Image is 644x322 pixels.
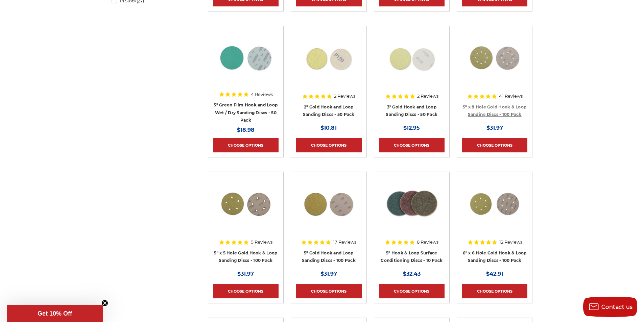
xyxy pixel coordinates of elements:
a: Quick view [305,197,352,210]
a: 5" Hook & Loop Surface Conditioning Discs - 10 Pack [381,250,443,263]
a: 5 inch surface conditioning discs [379,177,445,242]
span: $10.81 [320,125,337,131]
a: 5 inch 8 hole gold velcro disc stack [462,31,527,96]
img: 2 inch hook loop sanding discs gold [302,31,356,85]
div: Get 10% OffClose teaser [7,305,103,322]
span: 2 Reviews [334,94,355,98]
img: 5 inch 8 hole gold velcro disc stack [468,31,522,85]
a: Choose Options [462,284,527,298]
a: 6 inch 6 hole hook and loop sanding disc [462,177,527,242]
a: Choose Options [296,138,361,152]
span: $31.97 [237,271,254,277]
img: gold hook & loop sanding disc stack [302,177,356,231]
a: Quick view [388,197,435,210]
a: 3 inch gold hook and loop sanding discs [379,31,445,96]
img: 3 inch gold hook and loop sanding discs [385,31,439,85]
a: Quick view [471,197,518,210]
a: Side-by-side 5-inch green film hook and loop sanding disc p60 grit and loop back [213,31,279,96]
span: $32.43 [403,271,421,277]
img: Side-by-side 5-inch green film hook and loop sanding disc p60 grit and loop back [219,31,273,85]
a: Choose Options [462,138,527,152]
a: 3" Gold Hook and Loop Sanding Discs - 50 Pack [386,104,437,117]
span: 12 Reviews [499,240,522,244]
a: 5" Gold Hook and Loop Sanding Discs - 100 Pack [302,250,356,263]
a: Quick view [305,51,352,65]
span: 41 Reviews [499,94,523,98]
a: 5 inch 5 hole hook and loop sanding disc [213,177,279,242]
span: $12.95 [403,125,420,131]
a: Choose Options [296,284,361,298]
a: 5" x 5 Hole Gold Hook & Loop Sanding Discs - 100 Pack [214,250,277,263]
a: Choose Options [379,284,445,298]
span: Contact us [601,304,633,310]
span: $31.97 [486,125,503,131]
button: Close teaser [101,300,108,306]
a: Quick view [471,51,518,65]
span: $18.98 [237,127,255,133]
a: 2 inch hook loop sanding discs gold [296,31,361,96]
a: Quick view [222,197,269,210]
a: 5" Green Film Hook and Loop Wet / Dry Sanding Discs - 50 Pack [214,102,278,123]
a: gold hook & loop sanding disc stack [296,177,361,242]
img: 5 inch surface conditioning discs [385,177,439,231]
a: 5" x 8 Hole Gold Hook & Loop Sanding Discs - 100 Pack [463,104,526,117]
span: 4 Reviews [251,92,273,97]
span: 9 Reviews [251,240,272,244]
a: 2" Gold Hook and Loop Sanding Discs - 50 Pack [303,104,355,117]
img: 6 inch 6 hole hook and loop sanding disc [468,177,522,231]
button: Contact us [583,297,637,317]
span: 2 Reviews [417,94,438,98]
a: Choose Options [379,138,445,152]
span: 8 Reviews [417,240,438,244]
a: Quick view [222,51,269,65]
span: 17 Reviews [333,240,356,244]
span: $31.97 [320,271,337,277]
a: Quick view [388,51,435,65]
a: Choose Options [213,284,279,298]
a: 6" x 6 Hole Gold Hook & Loop Sanding Discs - 100 Pack [463,250,527,263]
span: Get 10% Off [38,310,72,317]
img: 5 inch 5 hole hook and loop sanding disc [219,177,273,231]
span: $42.91 [486,271,503,277]
a: Choose Options [213,138,279,152]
